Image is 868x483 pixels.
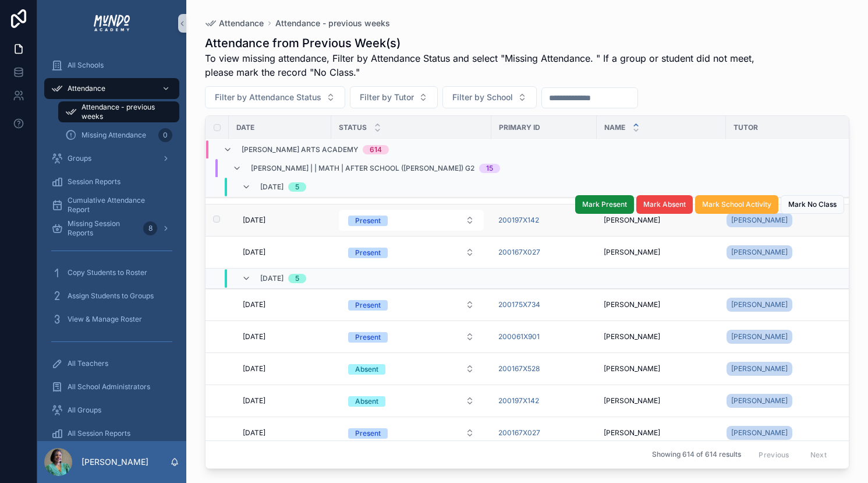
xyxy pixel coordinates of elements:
a: 200061X901 [498,332,590,341]
span: Groups [68,154,91,163]
span: Date [236,123,254,132]
a: [DATE] [243,300,324,309]
a: 200061X901 [498,332,540,341]
span: [PERSON_NAME] [731,332,788,341]
a: Select Button [338,326,484,348]
a: Assign Students to Groups [44,285,179,306]
span: Cumulative Attendance Report [68,196,168,214]
a: 200197X142 [498,396,539,406]
span: [DATE] [260,182,284,192]
span: [DATE] [243,364,265,373]
a: Attendance - previous weeks [275,17,390,29]
span: [PERSON_NAME] | | MATH | After School ([PERSON_NAME]) G2 [251,164,474,173]
a: Select Button [338,390,484,412]
div: Present [355,216,381,226]
span: [PERSON_NAME] [604,300,660,309]
span: [PERSON_NAME] [604,248,660,257]
a: [PERSON_NAME] [727,426,792,440]
a: Cumulative Attendance Report [44,195,179,216]
button: Mark Absent [636,195,693,214]
span: Copy Students to Roster [68,268,147,277]
button: Mark School Activity [695,195,778,214]
a: [PERSON_NAME] [727,330,792,344]
button: Select Button [339,422,484,443]
span: Filter by Attendance Status [215,91,321,103]
div: Present [355,332,381,343]
span: 200167X027 [498,428,540,438]
span: [DATE] [243,248,265,257]
span: Mark Absent [643,200,686,209]
a: [PERSON_NAME] [604,216,719,225]
div: 8 [143,221,157,235]
a: [PERSON_NAME] [727,392,857,410]
a: [DATE] [243,396,324,406]
a: [PERSON_NAME] [727,362,792,376]
a: 200197X142 [498,216,539,225]
button: Select Button [339,294,484,315]
a: [PERSON_NAME] [604,364,719,373]
a: All Teachers [44,353,179,374]
div: 15 [486,164,493,173]
img: App logo [93,14,131,33]
a: [PERSON_NAME] [727,245,792,259]
div: scrollable content [37,47,186,441]
a: All Groups [44,400,179,421]
a: 200197X142 [498,396,590,406]
div: Absent [355,364,378,375]
a: Attendance - previous weeks [58,101,179,122]
a: Select Button [338,209,484,231]
span: Mark No Class [788,200,837,209]
div: Present [355,428,381,439]
button: Select Button [442,86,537,108]
a: Attendance [44,78,179,99]
span: All Session Reports [68,429,130,438]
a: [DATE] [243,364,324,373]
span: [PERSON_NAME] [604,396,660,406]
a: 200167X027 [498,248,540,257]
span: To view missing attendance, Filter by Attendance Status and select "Missing Attendance. " If a gr... [205,51,762,79]
div: Absent [355,396,378,407]
a: [PERSON_NAME] [727,359,857,378]
span: [PERSON_NAME] [604,428,660,438]
span: [PERSON_NAME] [731,300,788,309]
span: Primary ID [499,123,540,132]
span: [DATE] [243,216,265,225]
a: Missing Attendance0 [58,125,179,146]
span: [PERSON_NAME] Arts Academy [242,145,358,154]
h1: Attendance from Previous Week(s) [205,35,762,51]
span: [PERSON_NAME] [731,428,788,438]
a: Session Reports [44,171,179,192]
span: All Teachers [68,359,108,368]
a: 200175X734 [498,300,540,309]
a: 200197X142 [498,216,590,225]
span: [PERSON_NAME] [731,396,788,406]
a: 200167X027 [498,248,590,257]
button: Select Button [339,390,484,411]
span: Session Reports [68,177,121,186]
button: Select Button [339,358,484,379]
span: Mark Present [582,200,627,209]
span: Missing Attendance [82,131,146,140]
button: Select Button [339,326,484,347]
a: All School Administrators [44,376,179,397]
a: [PERSON_NAME] [727,213,792,227]
span: Status [339,123,367,132]
a: All Session Reports [44,423,179,444]
span: [DATE] [243,396,265,406]
span: View & Manage Roster [68,315,142,324]
span: [DATE] [243,300,265,309]
span: Attendance [219,17,264,29]
span: All Schools [68,61,104,70]
button: Select Button [350,86,438,108]
span: Attendance [68,84,105,93]
button: Mark Present [575,195,634,214]
a: [PERSON_NAME] [727,394,792,408]
span: Mark School Activity [702,200,771,209]
button: Select Button [339,210,484,231]
a: 200167X027 [498,428,590,438]
a: 200167X528 [498,364,540,373]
